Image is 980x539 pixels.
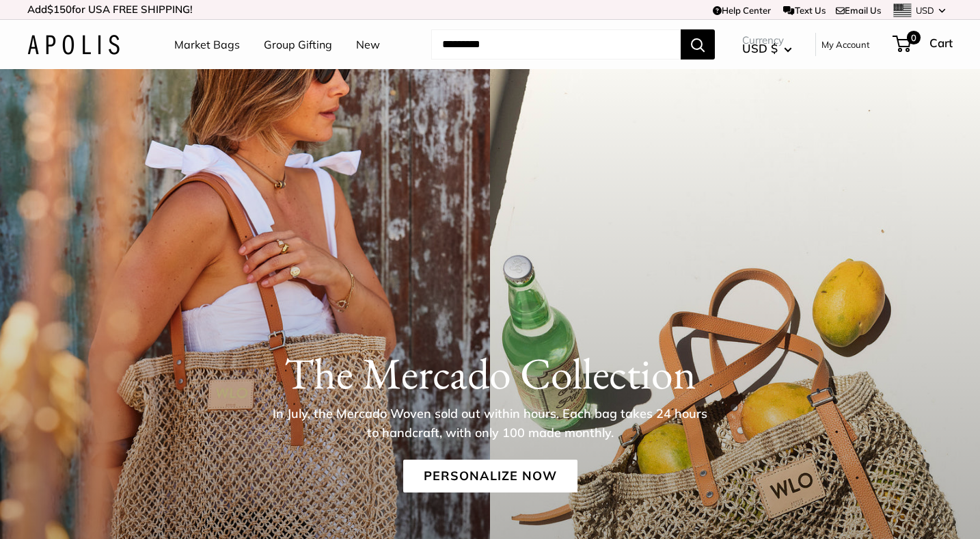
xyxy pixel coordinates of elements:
[27,347,953,399] h1: The Mercado Collection
[894,36,953,53] a: 0 Cart
[742,42,792,55] button: USD $
[431,29,681,60] input: Search...
[783,5,825,16] a: Text Us
[713,5,771,16] a: Help Center
[681,29,715,60] button: Search
[916,5,934,16] span: USD
[907,31,921,44] span: 0
[356,38,380,51] a: New
[403,460,577,492] a: Personalize Now
[264,38,332,51] a: Group Gifting
[742,41,778,55] span: USD $
[268,404,712,443] p: In July, the Mercado Woven sold out within hours. Each bag takes 24 hours to handcraft, with only...
[742,34,792,46] span: Currency
[929,36,953,50] span: Cart
[836,5,881,16] a: Email Us
[47,3,72,16] span: $150
[27,35,120,55] img: Apolis
[821,40,870,50] a: My Account
[174,38,240,51] a: Market Bags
